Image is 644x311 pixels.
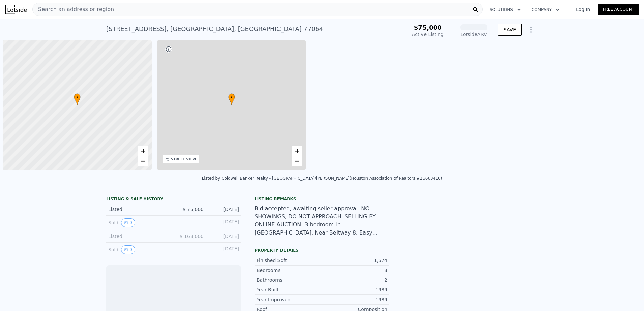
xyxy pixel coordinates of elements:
div: [DATE] [209,233,239,240]
span: Search an address or region [33,5,114,13]
a: Free Account [598,4,639,15]
button: SAVE [498,24,522,36]
div: LISTING & SALE HISTORY [106,196,241,203]
div: [DATE] [209,206,239,213]
div: Property details [255,248,389,253]
span: • [74,94,81,100]
div: 1,574 [322,257,387,264]
div: [DATE] [209,245,239,254]
div: [STREET_ADDRESS] , [GEOGRAPHIC_DATA] , [GEOGRAPHIC_DATA] 77064 [106,24,323,34]
a: Zoom in [292,146,302,156]
a: Zoom out [138,156,148,166]
div: • [74,93,81,105]
div: Year Built [257,286,322,293]
a: Zoom out [292,156,302,166]
div: Bathrooms [257,277,322,283]
div: 1989 [322,286,387,293]
span: Active Listing [412,32,444,37]
span: $ 75,000 [183,207,204,212]
div: 3 [322,267,387,274]
div: Lotside ARV [460,31,487,38]
span: + [141,147,145,155]
a: Zoom in [138,146,148,156]
div: Sold [108,218,168,227]
div: Listing remarks [255,196,389,202]
button: Company [526,4,565,16]
span: − [141,157,145,165]
span: + [295,147,299,155]
span: $75,000 [414,24,442,31]
div: Bedrooms [257,267,322,274]
div: Year Improved [257,296,322,303]
div: 1989 [322,296,387,303]
div: • [228,93,235,105]
button: View historical data [121,245,135,254]
img: Lotside [5,5,27,14]
div: Finished Sqft [257,257,322,264]
button: Show Options [524,23,538,36]
div: Bid accepted, awaiting seller approval. NO SHOWINGS, DO NOT APPROACH. SELLING BY ONLINE AUCTION. ... [255,205,389,237]
div: STREET VIEW [171,157,196,162]
div: 2 [322,277,387,283]
div: Listed by Coldwell Banker Realty - [GEOGRAPHIC_DATA]/[PERSON_NAME] (Houston Association of Realto... [202,176,442,181]
div: [DATE] [209,218,239,227]
div: Listed [108,233,168,240]
button: Solutions [484,4,526,16]
button: View historical data [121,218,135,227]
span: $ 163,000 [180,234,204,239]
span: − [295,157,299,165]
span: • [228,94,235,100]
div: Sold [108,245,168,254]
div: Listed [108,206,168,213]
a: Log In [568,6,598,13]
